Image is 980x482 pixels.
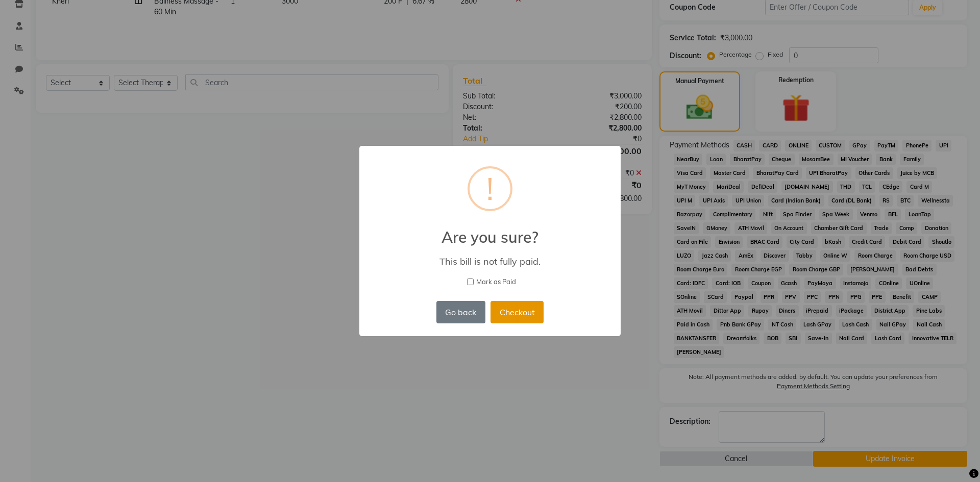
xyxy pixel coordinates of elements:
div: This bill is not fully paid. [374,256,606,267]
input: Mark as Paid [467,278,474,285]
button: Checkout [491,301,544,323]
span: Mark as Paid [476,277,516,287]
h2: Are you sure? [359,216,621,246]
div: ! [486,168,494,209]
button: Go back [436,301,485,323]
